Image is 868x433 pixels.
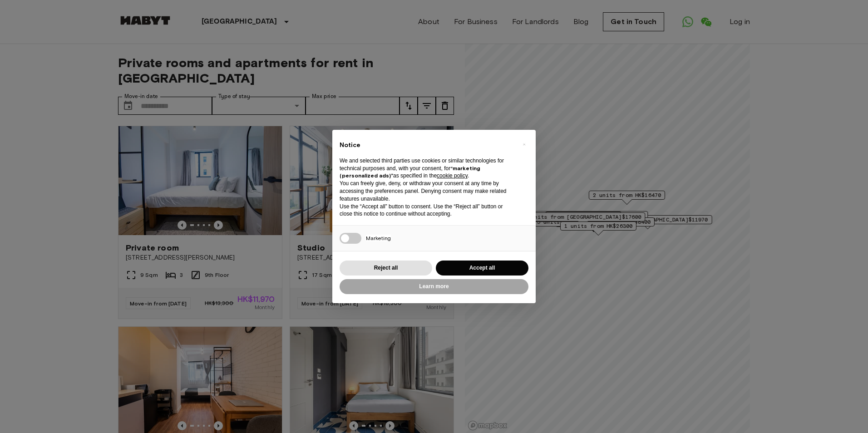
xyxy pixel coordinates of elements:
[366,235,391,241] span: Marketing
[340,279,528,294] button: Learn more
[436,261,528,276] button: Accept all
[517,137,531,152] button: Close this notice
[340,261,432,276] button: Reject all
[340,203,514,218] p: Use the “Accept all” button to consent. Use the “Reject all” button or close this notice to conti...
[340,165,480,179] strong: “marketing (personalized ads)”
[340,180,514,202] p: You can freely give, deny, or withdraw your consent at any time by accessing the preferences pane...
[340,141,514,150] h2: Notice
[340,157,514,180] p: We and selected third parties use cookies or similar technologies for technical purposes and, wit...
[523,139,526,150] span: ×
[437,172,468,179] a: cookie policy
